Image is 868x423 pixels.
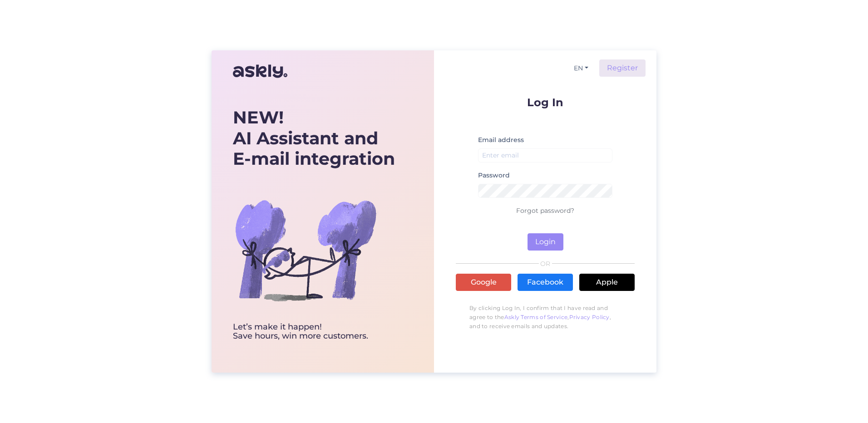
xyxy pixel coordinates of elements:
[456,274,511,291] a: Google
[456,299,635,335] p: By clicking Log In, I confirm that I have read and agree to the , , and to receive emails and upd...
[233,177,378,323] img: bg-askly
[570,62,592,75] button: EN
[518,274,573,291] a: Facebook
[233,323,395,341] div: Let’s make it happen! Save hours, win more customers.
[478,135,524,145] label: Email address
[478,148,612,162] input: Enter email
[599,59,646,77] a: Register
[539,261,552,267] span: OR
[504,314,568,320] a: Askly Terms of Service
[569,314,610,320] a: Privacy Policy
[579,274,635,291] a: Apple
[233,60,287,82] img: Askly
[516,207,574,215] a: Forgot password?
[528,233,563,251] button: Login
[478,171,510,180] label: Password
[233,107,395,169] div: AI Assistant and E-mail integration
[233,107,284,128] b: NEW!
[456,97,635,108] p: Log In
